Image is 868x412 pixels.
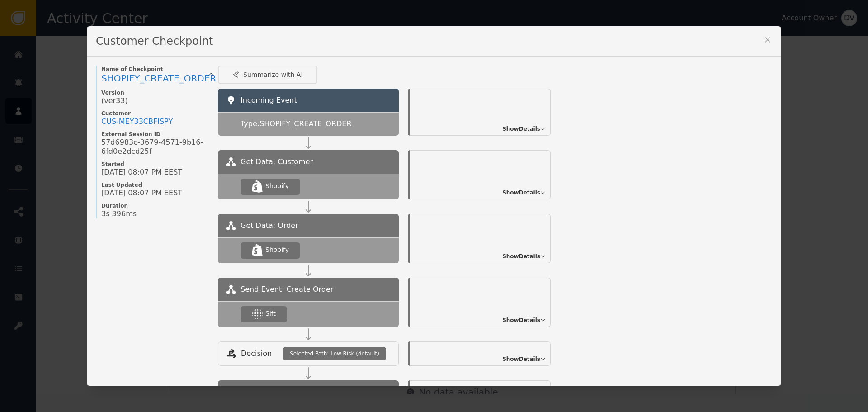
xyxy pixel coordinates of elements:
div: Customer Checkpoint [87,26,781,57]
div: CUS- MEY33CBFISPY [101,117,173,126]
span: Show Details [502,189,540,197]
span: Incoming Event [241,96,297,104]
button: Summarize with AI [218,66,317,84]
span: Show Details [502,125,540,133]
span: Duration [101,202,209,209]
span: Show Details [502,252,540,260]
div: Shopify [265,181,289,191]
span: Send Event: Create Order [241,284,333,295]
span: Decision [241,348,272,359]
span: [DATE] 08:07 PM EEST [101,189,182,198]
span: 57d6983c-3679-4571-9b16-6fd0e2dcd25f [101,138,209,156]
span: Show Details [502,355,540,363]
span: Started [101,161,209,168]
span: Version [101,89,209,96]
span: (ver 33 ) [101,96,128,105]
a: SHOPIFY_CREATE_ORDER [101,73,209,85]
span: Last Updated [101,181,209,189]
span: Customer [101,110,209,117]
span: [DATE] 08:07 PM EEST [101,168,182,177]
span: Show Details [502,316,540,324]
span: External Session ID [101,131,209,138]
div: Shopify [265,245,289,255]
span: Get Data: Order [241,220,298,231]
span: Get Data: Customer [241,156,313,167]
span: SHOPIFY_CREATE_ORDER [101,73,216,84]
div: Summarize with AI [232,70,303,80]
span: Selected Path: Low Risk (default) [290,350,379,358]
span: Name of Checkpoint [101,66,209,73]
a: CUS-MEY33CBFISPY [101,117,173,126]
div: Sift [265,309,276,318]
span: Type: SHOPIFY_CREATE_ORDER [241,118,352,129]
span: 3s 396ms [101,209,137,218]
